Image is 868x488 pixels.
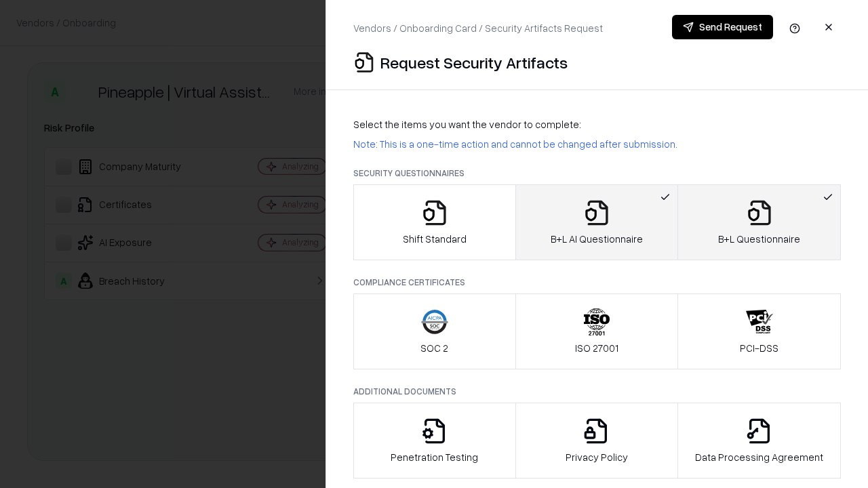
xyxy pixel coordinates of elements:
[718,232,800,246] p: B+L Questionnaire
[575,341,618,355] p: ISO 27001
[677,403,841,479] button: Data Processing Agreement
[515,293,679,369] button: ISO 27001
[420,341,448,355] p: SOC 2
[672,15,773,39] button: Send Request
[515,403,679,479] button: Privacy Policy
[353,277,841,288] p: Compliance Certificates
[353,386,841,397] p: Additional Documents
[551,232,643,246] p: B+L AI Questionnaire
[353,403,516,479] button: Penetration Testing
[353,293,516,369] button: SOC 2
[353,167,841,179] p: Security Questionnaires
[677,184,841,260] button: B+L Questionnaire
[566,450,628,464] p: Privacy Policy
[353,21,603,35] p: Vendors / Onboarding Card / Security Artifacts Request
[380,52,568,73] p: Request Security Artifacts
[403,232,467,246] p: Shift Standard
[391,450,478,464] p: Penetration Testing
[353,137,841,151] p: Note: This is a one-time action and cannot be changed after submission.
[353,184,516,260] button: Shift Standard
[740,341,778,355] p: PCI-DSS
[515,184,679,260] button: B+L AI Questionnaire
[677,293,841,369] button: PCI-DSS
[695,450,823,464] p: Data Processing Agreement
[353,117,841,131] p: Select the items you want the vendor to complete:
